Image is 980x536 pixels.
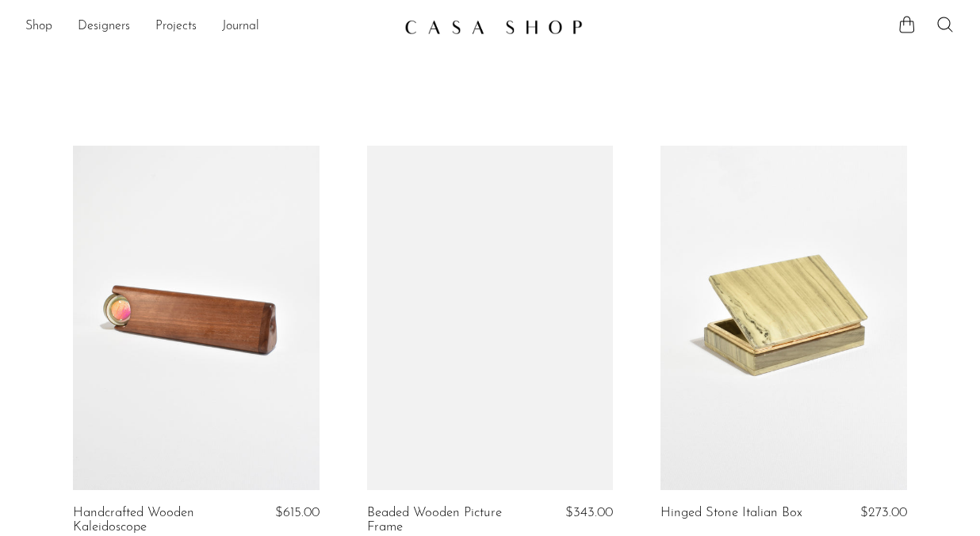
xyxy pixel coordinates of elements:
span: $615.00 [275,506,320,519]
span: $343.00 [565,506,613,519]
a: Journal [222,17,259,37]
a: Beaded Wooden Picture Frame [367,506,530,535]
nav: Desktop navigation [25,13,392,40]
span: $273.00 [860,506,907,519]
a: Designers [78,17,130,37]
ul: NEW HEADER MENU [25,13,392,40]
a: Handcrafted Wooden Kaleidoscope [73,506,236,535]
a: Shop [25,17,52,37]
a: Hinged Stone Italian Box [660,506,802,520]
a: Projects [155,17,197,37]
